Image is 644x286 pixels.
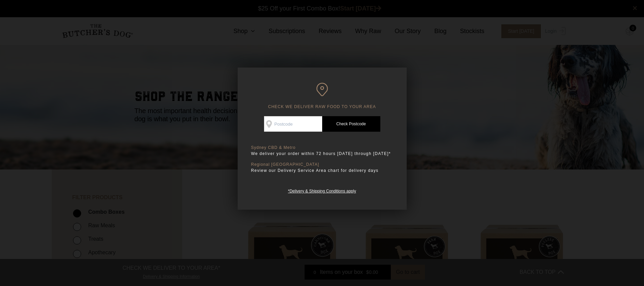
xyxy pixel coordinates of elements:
p: We deliver your order within 72 hours [DATE] through [DATE]* [251,150,393,157]
input: Postcode [264,116,322,132]
p: Sydney CBD & Metro [251,145,393,150]
h6: CHECK WE DELIVER RAW FOOD TO YOUR AREA [251,83,393,109]
p: Regional [GEOGRAPHIC_DATA] [251,162,393,167]
a: Check Postcode [322,116,380,132]
p: Review our Delivery Service Area chart for delivery days [251,167,393,174]
a: *Delivery & Shipping Conditions apply [288,187,356,193]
